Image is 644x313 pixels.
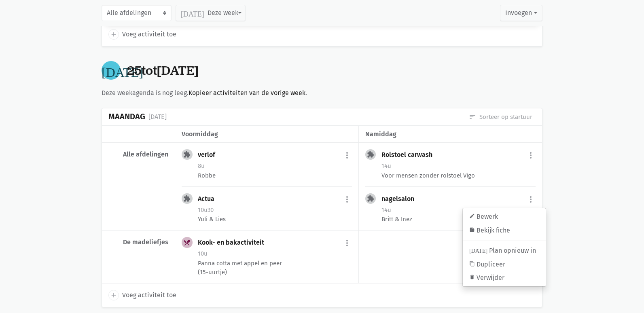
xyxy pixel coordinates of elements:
[181,9,204,17] i: [DATE]
[469,247,487,253] i: [DATE]
[108,238,168,246] div: De madeliefjes
[148,112,167,122] div: [DATE]
[381,171,536,180] div: Voor mensen zonder rolstoel Vigo
[127,62,142,79] span: 25
[198,195,221,203] div: Actua
[198,162,205,169] span: 8u
[198,206,214,214] span: 10u30
[122,290,176,300] span: Voeg activiteit toe
[122,29,176,40] span: Voeg activiteit toe
[110,31,117,38] i: add
[183,151,191,158] i: extension
[102,64,143,77] i: [DATE]
[198,151,222,159] div: verlof
[381,206,391,214] span: 14u
[469,213,475,219] i: edit
[108,290,176,300] a: add Voeg activiteit toe
[110,292,117,299] i: add
[367,195,374,202] i: extension
[157,62,199,79] span: [DATE]
[182,129,352,140] div: voormiddag
[463,244,546,258] a: Plan opnieuw in
[365,129,536,140] div: namiddag
[469,112,532,121] a: Sorteer op startuur
[198,250,208,257] span: 10u
[198,259,352,277] div: Panna cotta met appel en peer (15-uurtje)
[381,151,439,159] div: Rolstoel carwash
[198,215,352,224] div: Yuli & Lies
[108,29,176,40] a: add Voeg activiteit toe
[183,239,191,246] i: local_dining
[108,112,145,121] div: Maandag
[469,261,475,266] i: content_copy
[463,223,546,237] a: Bekijk fiche
[367,151,374,158] i: extension
[198,171,352,180] div: Robbe
[463,210,546,224] a: Bewerk
[463,258,546,271] a: Dupliceer
[127,63,199,78] div: tot
[469,274,475,280] i: delete
[198,239,271,247] div: Kook- en bakactiviteit
[469,113,476,121] i: sort
[381,195,421,203] div: nagelsalon
[381,215,536,224] div: Britt & Inez
[500,5,542,21] button: Invoegen
[176,5,246,21] button: Deze week
[189,89,305,97] a: Kopieer activiteiten van de vorige week
[469,226,475,232] i: summarize
[108,150,168,159] div: Alle afdelingen
[463,271,546,285] a: Verwijder
[381,162,391,169] span: 14u
[102,88,542,98] div: Deze weekagenda is nog leeg. .
[183,195,191,202] i: extension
